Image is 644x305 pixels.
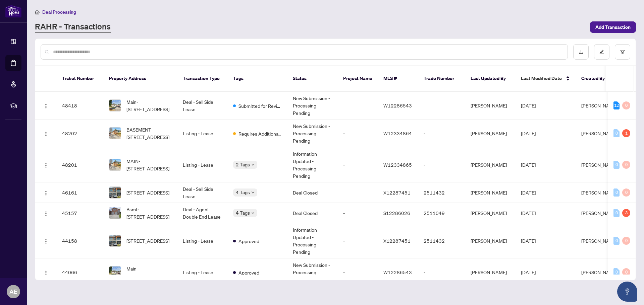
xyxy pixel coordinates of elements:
[622,209,630,217] div: 3
[287,66,338,92] th: Status
[43,163,49,168] img: Logo
[383,269,412,275] span: W12286543
[579,50,583,54] span: download
[41,208,51,218] button: Logo
[581,269,618,275] span: [PERSON_NAME]
[338,258,378,286] td: -
[126,237,169,244] span: [STREET_ADDRESS]
[287,147,338,182] td: Information Updated - Processing Pending
[35,21,111,33] a: RAHR - Transactions
[378,66,418,92] th: MLS #
[581,210,618,216] span: [PERSON_NAME]
[465,66,516,92] th: Last Updated By
[236,209,250,217] span: 4 Tags
[594,44,609,60] button: edit
[338,182,378,203] td: -
[42,9,76,15] span: Deal Processing
[177,258,228,286] td: Listing - Lease
[617,282,637,302] button: Open asap
[57,147,104,182] td: 48201
[5,5,21,17] img: logo
[581,238,618,244] span: [PERSON_NAME]
[573,44,589,60] button: download
[613,268,620,276] div: 0
[622,101,630,109] div: 0
[287,258,338,286] td: New Submission - Processing Pending
[9,287,17,296] span: AE
[620,50,625,54] span: filter
[338,66,378,92] th: Project Name
[126,98,172,113] span: Main-[STREET_ADDRESS]
[109,159,121,170] img: thumbnail-img
[109,128,121,139] img: thumbnail-img
[177,66,228,92] th: Transaction Type
[238,102,282,109] span: Submitted for Review
[57,66,104,92] th: Ticket Number
[418,258,465,286] td: -
[516,66,576,92] th: Last Modified Date
[109,187,121,198] img: thumbnail-img
[41,187,51,198] button: Logo
[465,258,516,286] td: [PERSON_NAME]
[177,147,228,182] td: Listing - Lease
[338,203,378,223] td: -
[581,102,618,108] span: [PERSON_NAME]
[576,66,616,92] th: Created By
[581,130,618,136] span: [PERSON_NAME]
[126,126,172,141] span: BASEMENT-[STREET_ADDRESS]
[418,223,465,258] td: 2511432
[383,162,412,168] span: W12334865
[238,237,259,245] span: Approved
[43,239,49,244] img: Logo
[57,223,104,258] td: 44158
[57,203,104,223] td: 45157
[418,203,465,223] td: 2511049
[287,203,338,223] td: Deal Closed
[338,92,378,120] td: -
[43,270,49,276] img: Logo
[41,267,51,278] button: Logo
[251,191,255,194] span: down
[43,131,49,137] img: Logo
[581,162,618,168] span: [PERSON_NAME]
[41,235,51,246] button: Logo
[41,100,51,111] button: Logo
[521,75,562,82] span: Last Modified Date
[109,266,121,278] img: thumbnail-img
[383,210,410,216] span: S12286026
[177,223,228,258] td: Listing - Lease
[57,182,104,203] td: 46161
[126,157,172,172] span: MAIN-[STREET_ADDRESS]
[43,103,49,109] img: Logo
[251,211,255,215] span: down
[238,269,259,276] span: Approved
[613,188,620,197] div: 0
[228,66,287,92] th: Tags
[622,237,630,245] div: 0
[177,120,228,147] td: Listing - Lease
[338,147,378,182] td: -
[622,161,630,169] div: 0
[622,129,630,137] div: 1
[613,129,620,137] div: 0
[287,92,338,120] td: New Submission - Processing Pending
[177,182,228,203] td: Deal - Sell Side Lease
[599,50,604,54] span: edit
[622,268,630,276] div: 0
[613,161,620,169] div: 0
[41,128,51,139] button: Logo
[418,147,465,182] td: -
[613,237,620,245] div: 0
[615,44,630,60] button: filter
[177,203,228,223] td: Deal - Agent Double End Lease
[338,120,378,147] td: -
[57,92,104,120] td: 48418
[418,120,465,147] td: -
[521,210,536,216] span: [DATE]
[465,147,516,182] td: [PERSON_NAME]
[465,203,516,223] td: [PERSON_NAME]
[236,188,250,196] span: 4 Tags
[287,120,338,147] td: New Submission - Processing Pending
[465,120,516,147] td: [PERSON_NAME]
[109,235,121,246] img: thumbnail-img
